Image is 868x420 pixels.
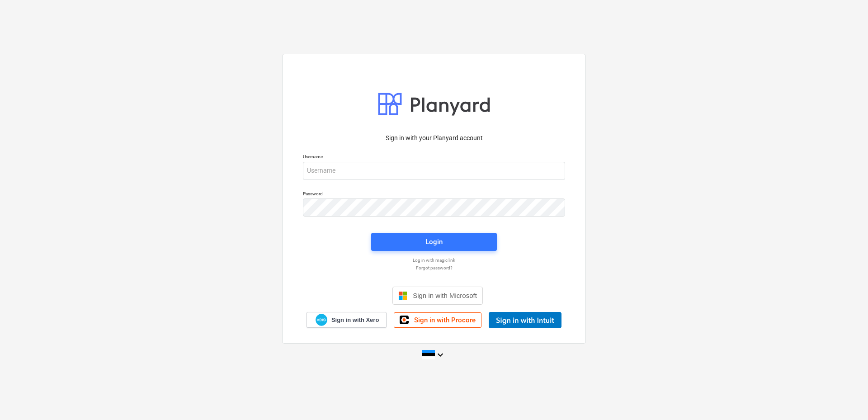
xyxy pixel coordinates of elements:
[398,291,407,300] img: Microsoft logo
[435,349,446,360] i: keyboard_arrow_down
[303,133,565,143] p: Sign in with your Planyard account
[303,154,565,161] p: Username
[316,314,327,326] img: Xero logo
[394,312,481,328] a: Sign in with Procore
[298,265,570,271] a: Forgot password?
[413,292,477,299] span: Sign in with Microsoft
[303,162,565,180] input: Username
[303,191,565,198] p: Password
[298,257,570,263] a: Log in with magic link
[425,236,443,248] div: Login
[307,312,387,328] a: Sign in with Xero
[331,316,379,324] span: Sign in with Xero
[414,316,476,324] span: Sign in with Procore
[371,233,497,251] button: Login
